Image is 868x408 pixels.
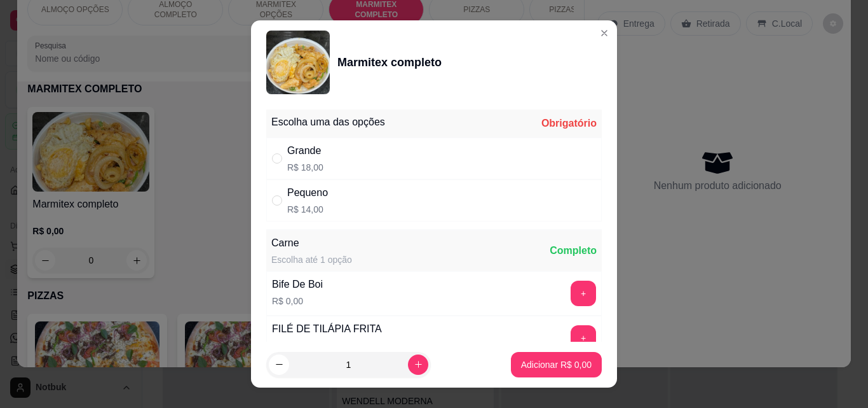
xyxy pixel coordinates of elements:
div: Carne [271,236,352,251]
p: R$ 18,00 [287,161,323,174]
button: add [571,281,596,306]
img: product-image [266,31,330,94]
p: Adicionar R$ 0,00 [521,358,592,371]
button: Close [594,23,614,43]
button: add [571,325,596,351]
div: Bife De Boi [272,277,323,292]
div: Escolha até 1 opção [271,253,352,266]
button: decrease-product-quantity [269,355,289,375]
button: Adicionar R$ 0,00 [511,352,602,377]
div: Grande [287,143,323,158]
div: Escolha uma das opções [271,115,385,130]
div: FILÉ DE TILÁPIA FRITA [272,321,382,337]
div: Completo [550,243,597,258]
p: R$ 0,00 [272,339,382,352]
div: Pequeno [287,185,328,200]
p: R$ 0,00 [272,295,323,307]
div: Marmitex completo [337,53,442,71]
div: Obrigatório [541,116,597,131]
p: R$ 14,00 [287,203,328,216]
button: increase-product-quantity [408,355,428,375]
